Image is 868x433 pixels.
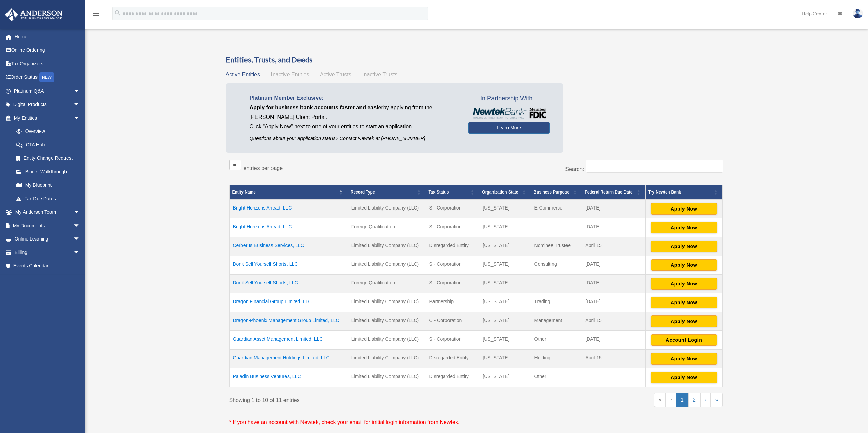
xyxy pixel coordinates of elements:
p: Click "Apply Now" next to one of your entities to start an application. [250,122,458,132]
td: Disregarded Entity [426,349,479,368]
a: First [654,393,666,407]
td: Consulting [531,256,582,274]
td: April 15 [582,312,646,330]
button: Apply Now [651,259,717,271]
a: My Blueprint [10,179,87,192]
a: Binder Walkthrough [10,165,87,179]
span: arrow_drop_down [73,205,87,219]
button: Apply Now [651,222,717,233]
td: Don't Sell Yourself Shorts, LLC [229,274,348,293]
span: arrow_drop_down [73,246,87,260]
td: Trading [531,293,582,312]
i: menu [92,10,100,18]
button: Apply Now [651,278,717,290]
td: [US_STATE] [479,237,531,256]
td: [US_STATE] [479,199,531,218]
th: Try Newtek Bank : Activate to sort [645,185,722,199]
td: Guardian Management Holdings Limited, LLC [229,349,348,368]
span: arrow_drop_down [73,84,87,98]
td: S - Corporation [426,218,479,237]
button: Apply Now [651,372,717,383]
span: Active Trusts [320,72,351,77]
a: Tax Due Dates [10,192,87,205]
td: Disregarded Entity [426,237,479,256]
span: Organization State [482,190,518,195]
td: [DATE] [582,293,646,312]
td: Cerberus Business Services, LLC [229,237,348,256]
a: Learn More [468,122,550,134]
td: [US_STATE] [479,293,531,312]
td: Limited Liability Company (LLC) [348,368,426,387]
td: [US_STATE] [479,312,531,330]
td: Partnership [426,293,479,312]
td: [DATE] [582,199,646,218]
a: Tax Organizers [5,57,90,71]
td: C - Corporation [426,312,479,330]
a: My Entitiesarrow_drop_down [5,111,87,125]
td: [US_STATE] [479,218,531,237]
td: Limited Liability Company (LLC) [348,199,426,218]
span: Record Type [351,190,375,195]
td: Holding [531,349,582,368]
td: [US_STATE] [479,256,531,274]
button: Apply Now [651,315,717,327]
p: by applying from the [PERSON_NAME] Client Portal. [250,103,458,122]
button: Apply Now [651,297,717,308]
a: CTA Hub [10,138,87,152]
span: Inactive Entities [271,72,309,77]
span: arrow_drop_down [73,219,87,233]
img: User Pic [853,9,863,18]
td: Don't Sell Yourself Shorts, LLC [229,256,348,274]
label: Search: [565,166,584,172]
a: menu [92,12,100,18]
span: arrow_drop_down [73,111,87,125]
td: [US_STATE] [479,274,531,293]
a: Last [711,393,723,407]
a: Next [700,393,711,407]
span: Federal Return Due Date [585,190,632,195]
button: Apply Now [651,353,717,365]
td: Guardian Asset Management Limited, LLC [229,330,348,349]
td: Nominee Trustee [531,237,582,256]
span: Inactive Trusts [362,72,397,77]
td: [DATE] [582,274,646,293]
td: April 15 [582,237,646,256]
span: arrow_drop_down [73,98,87,112]
td: Disregarded Entity [426,368,479,387]
a: Previous [666,393,676,407]
td: E-Commerce [531,199,582,218]
td: S - Corporation [426,256,479,274]
a: Billingarrow_drop_down [5,246,90,259]
span: Tax Status [429,190,449,195]
a: Account Login [651,337,717,342]
td: Paladin Business Ventures, LLC [229,368,348,387]
button: Apply Now [651,241,717,252]
p: Questions about your application status? Contact Newtek at [PHONE_NUMBER] [250,134,458,143]
td: S - Corporation [426,199,479,218]
button: Account Login [651,334,717,346]
a: Online Ordering [5,44,90,57]
p: Platinum Member Exclusive: [250,93,458,103]
td: Limited Liability Company (LLC) [348,330,426,349]
a: Events Calendar [5,259,90,273]
a: Order StatusNEW [5,71,90,84]
td: Bright Horizons Ahead, LLC [229,199,348,218]
p: * If you have an account with Newtek, check your email for initial login information from Newtek. [229,418,723,427]
span: In Partnership With... [468,93,550,104]
div: Try Newtek Bank [648,188,712,196]
td: Limited Liability Company (LLC) [348,312,426,330]
td: [US_STATE] [479,349,531,368]
span: arrow_drop_down [73,232,87,246]
td: [DATE] [582,218,646,237]
i: search [114,9,121,17]
div: NEW [39,72,54,82]
span: Active Entities [226,72,260,77]
td: [US_STATE] [479,368,531,387]
td: [DATE] [582,256,646,274]
td: Dragon-Phoenix Management Group Limited, LLC [229,312,348,330]
td: Management [531,312,582,330]
td: Other [531,368,582,387]
td: Limited Liability Company (LLC) [348,256,426,274]
a: Entity Change Request [10,152,87,165]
